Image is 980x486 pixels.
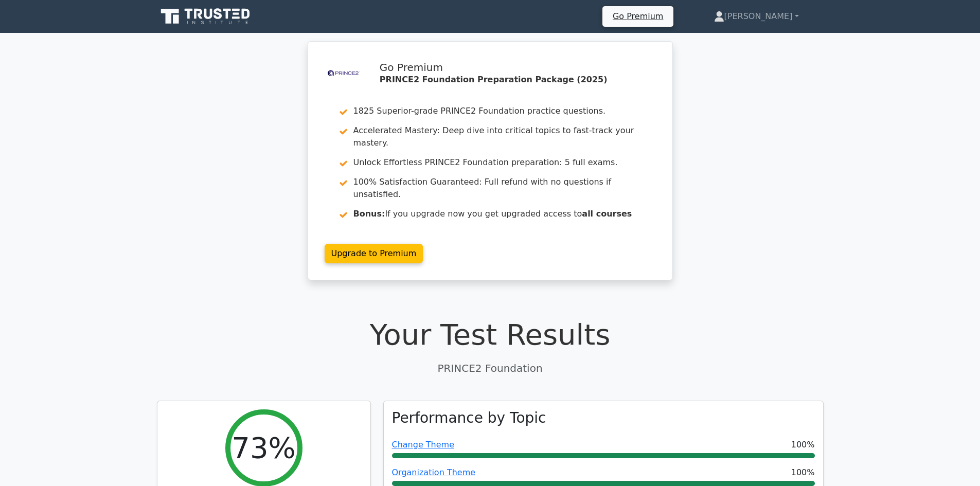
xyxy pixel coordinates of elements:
h1: Your Test Results [157,317,824,352]
span: 100% [791,466,815,479]
span: 100% [791,439,815,451]
a: Go Premium [607,9,669,23]
p: PRINCE2 Foundation [157,361,824,376]
a: [PERSON_NAME] [689,6,824,27]
a: Change Theme [392,440,455,449]
h2: 73% [231,430,295,465]
a: Upgrade to Premium [325,244,423,263]
a: Organization Theme [392,467,476,477]
h3: Performance by Topic [392,409,546,427]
